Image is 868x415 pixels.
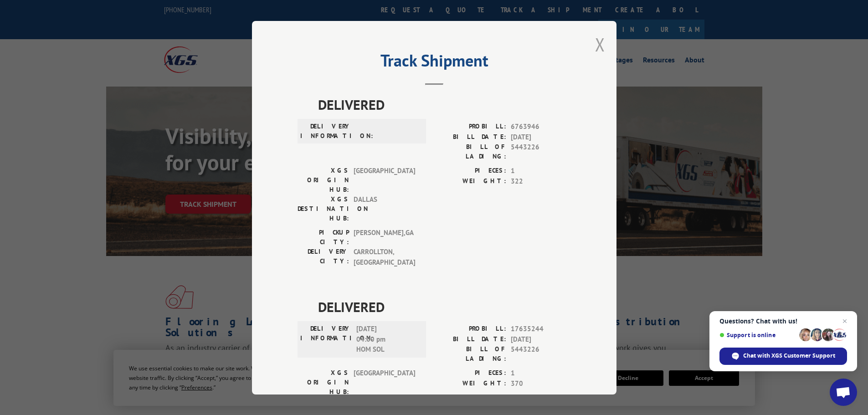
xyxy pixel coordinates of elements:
[434,344,506,364] label: BILL OF LADING:
[298,195,349,223] label: XGS DESTINATION HUB:
[354,247,415,267] span: CARROLLTON , [GEOGRAPHIC_DATA]
[511,324,571,334] span: 17635244
[434,334,506,344] label: BILL DATE:
[595,32,605,56] button: Close modal
[434,378,506,389] label: WEIGHT:
[511,368,571,379] span: 1
[300,324,352,355] label: DELIVERY INFORMATION:
[511,344,571,364] span: 5443226
[318,297,571,317] span: DELIVERED
[719,332,796,338] span: Support is online
[354,195,415,223] span: DALLAS
[298,247,349,267] label: DELIVERY CITY:
[298,54,571,72] h2: Track Shipment
[511,176,571,186] span: 322
[356,324,418,355] span: [DATE] 04:00 pm HOM SOL
[434,368,506,379] label: PIECES:
[830,379,857,406] div: Open chat
[511,334,571,344] span: [DATE]
[298,166,349,195] label: XGS ORIGIN HUB:
[318,94,571,115] span: DELIVERED
[354,368,415,397] span: [GEOGRAPHIC_DATA]
[511,122,571,132] span: 6763946
[354,228,415,247] span: [PERSON_NAME] , GA
[298,228,349,247] label: PICKUP CITY:
[839,316,850,327] span: Close chat
[434,132,506,142] label: BILL DATE:
[354,166,415,195] span: [GEOGRAPHIC_DATA]
[719,318,847,325] span: Questions? Chat with us!
[511,132,571,142] span: [DATE]
[434,142,506,161] label: BILL OF LADING:
[511,378,571,389] span: 370
[511,166,571,176] span: 1
[300,122,352,141] label: DELIVERY INFORMATION:
[743,352,835,360] span: Chat with XGS Customer Support
[434,176,506,186] label: WEIGHT:
[434,122,506,132] label: PROBILL:
[434,166,506,176] label: PIECES:
[511,142,571,161] span: 5443226
[434,324,506,334] label: PROBILL:
[298,368,349,397] label: XGS ORIGIN HUB:
[719,348,847,365] div: Chat with XGS Customer Support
